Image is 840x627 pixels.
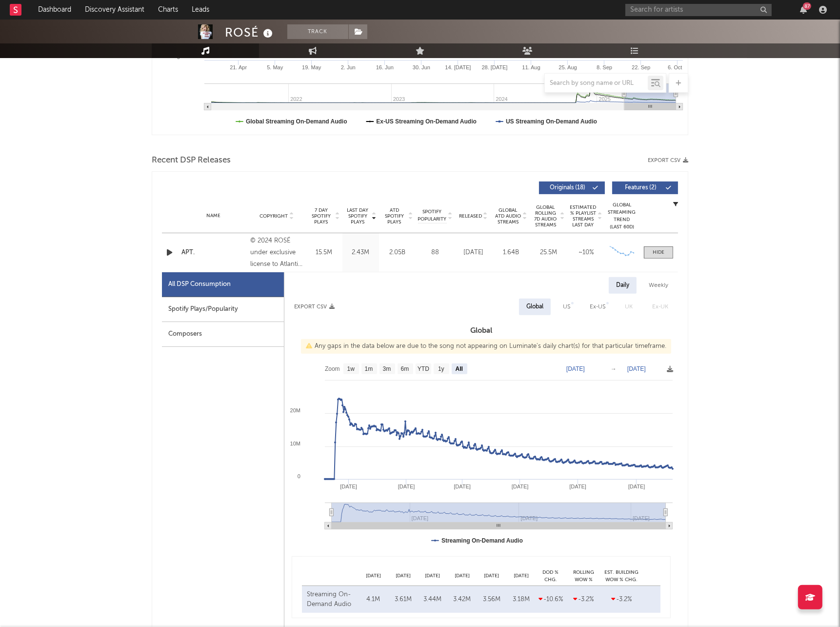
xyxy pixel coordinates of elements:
[495,207,521,225] span: Global ATD Audio Streams
[294,304,335,310] button: Export CSV
[162,297,284,322] div: Spotify Plays/Popularity
[480,595,504,605] div: 3.56M
[506,118,597,125] text: US Streaming On-Demand Audio
[602,569,641,583] div: Est. Building WoW % Chg.
[418,572,448,580] div: [DATE]
[365,366,373,373] text: 1m
[418,248,452,258] div: 88
[445,64,471,70] text: 14. [DATE]
[418,366,429,373] text: YTD
[359,572,388,580] div: [DATE]
[522,64,540,70] text: 11. Aug
[526,301,543,313] div: Global
[246,118,347,125] text: Global Streaming On-Demand Audio
[563,301,570,313] div: US
[495,248,527,258] div: 1.64B
[456,366,463,373] text: All
[376,64,394,70] text: 16. Jun
[284,325,678,337] h3: Global
[477,572,507,580] div: [DATE]
[341,64,356,70] text: 2. Jun
[260,213,288,219] span: Copyright
[250,235,303,270] div: © 2024 ROSÉ under exclusive license to Atlantic Recording Corporation for the World excluding [GE...
[512,484,529,489] text: [DATE]
[162,322,284,347] div: Composers
[438,366,444,373] text: 1y
[609,277,637,294] div: Daily
[569,484,586,489] text: [DATE]
[628,484,645,489] text: [DATE]
[536,569,565,583] div: DoD % Chg.
[391,595,416,605] div: 3.61M
[345,207,371,225] span: Last Day Spotify Plays
[290,407,300,413] text: 20M
[152,155,231,166] span: Recent DSP Releases
[803,2,811,10] div: 87
[565,569,602,583] div: Rolling WoW % Chg.
[619,185,663,191] span: Features ( 2 )
[482,64,508,70] text: 28. [DATE]
[457,248,490,258] div: [DATE]
[181,212,245,220] div: Name
[532,248,565,258] div: 25.5M
[287,24,348,39] button: Track
[345,248,377,258] div: 2.43M
[162,272,284,297] div: All DSP Consumption
[381,248,413,258] div: 2.05B
[454,484,471,489] text: [DATE]
[641,277,676,294] div: Weekly
[418,208,447,223] span: Spotify Popularity
[648,158,688,163] button: Export CSV
[325,366,340,373] text: Zoom
[181,248,245,258] a: APT.
[290,441,300,446] text: 10M
[307,590,356,609] div: Streaming On-Demand Audio
[506,572,536,580] div: [DATE]
[612,182,678,194] button: Features(2)
[168,279,231,290] div: All DSP Consumption
[267,64,283,70] text: 5. May
[441,537,523,544] text: Streaming On-Demand Audio
[532,204,559,228] span: Global Rolling 7D Audio Streams
[597,64,612,70] text: 8. Sep
[447,572,477,580] div: [DATE]
[632,64,650,70] text: 22. Sep
[459,213,482,219] span: Released
[566,365,585,372] text: [DATE]
[568,595,600,605] div: -3.2 %
[570,204,597,228] span: Estimated % Playlist Streams Last Day
[340,484,357,489] text: [DATE]
[627,365,646,372] text: [DATE]
[413,64,430,70] text: 30. Jun
[625,4,772,16] input: Search for artists
[347,366,355,373] text: 1w
[559,64,577,70] text: 25. Aug
[570,248,602,258] div: ~ 10 %
[361,595,386,605] div: 4.1M
[308,207,334,225] span: 7 Day Spotify Plays
[611,365,617,372] text: →
[383,366,391,373] text: 3m
[420,595,445,605] div: 3.44M
[381,207,407,225] span: ATD Spotify Plays
[376,118,477,125] text: Ex-US Streaming On-Demand Audio
[539,182,605,194] button: Originals(18)
[230,64,247,70] text: 21. Apr
[398,484,415,489] text: [DATE]
[302,64,321,70] text: 19. May
[308,248,340,258] div: 15.5M
[668,64,682,70] text: 6. Oct
[545,80,648,87] input: Search by song name or URL
[298,473,300,479] text: 0
[545,185,590,191] span: Originals ( 18 )
[607,202,637,231] div: Global Streaming Trend (Last 60D)
[509,595,534,605] div: 3.18M
[539,595,563,605] div: -10.6 %
[225,24,275,40] div: ROSÉ
[301,339,671,354] div: Any gaps in the data below are due to the song not appearing on Luminate's daily chart(s) for tha...
[388,572,418,580] div: [DATE]
[401,366,409,373] text: 6m
[800,6,807,14] button: 87
[590,301,605,313] div: Ex-US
